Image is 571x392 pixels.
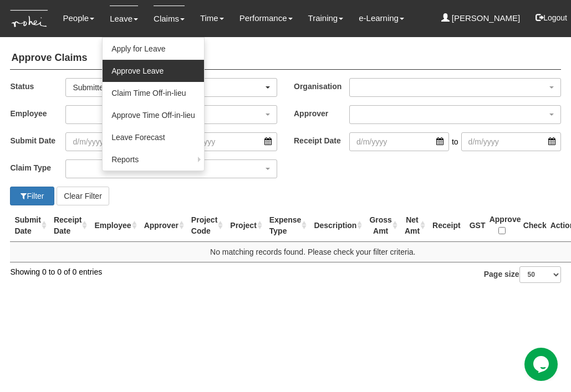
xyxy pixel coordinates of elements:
a: Time [200,6,224,31]
th: Gross Amt : activate to sort column ascending [365,209,400,242]
a: Claim Time Off-in-lieu [103,82,204,104]
iframe: chat widget [524,348,560,381]
label: Approver [294,105,349,121]
th: Check [519,209,546,242]
button: Submitted [65,78,277,97]
a: Training [308,6,344,31]
a: [PERSON_NAME] [441,6,521,31]
div: Submitted [73,82,263,93]
th: Project : activate to sort column ascending [226,209,264,242]
input: d/m/yyyy [177,132,277,151]
th: Submit Date : activate to sort column ascending [10,209,49,242]
a: People [63,6,94,31]
th: Description : activate to sort column ascending [309,209,365,242]
a: e-Learning [359,6,404,31]
label: Organisation [294,78,349,94]
th: Receipt Date : activate to sort column ascending [49,209,90,242]
label: Page size [484,266,561,283]
label: Employee [10,105,65,121]
label: Submit Date [10,132,65,148]
th: Approver : activate to sort column ascending [140,209,187,242]
th: Receipt [428,209,465,242]
input: d/m/yyyy [461,132,561,151]
a: Leave [110,6,138,32]
span: to [449,132,461,151]
label: Claim Type [10,159,65,176]
a: Approve Leave [103,60,204,82]
label: Receipt Date [294,132,349,148]
select: Page size [519,266,561,283]
th: Expense Type : activate to sort column ascending [265,209,310,242]
th: Employee : activate to sort column ascending [90,209,139,242]
a: Performance [239,6,293,31]
label: Status [10,78,65,94]
a: Reports [103,148,204,171]
a: Claims [154,6,185,32]
button: Filter [10,187,54,205]
input: d/m/yyyy [65,132,165,151]
button: Clear Filter [57,187,109,205]
input: d/m/yyyy [349,132,449,151]
th: Net Amt : activate to sort column ascending [400,209,428,242]
th: GST [465,209,485,242]
h4: Approve Claims [10,47,560,70]
th: Project Code : activate to sort column ascending [187,209,226,242]
a: Leave Forecast [103,126,204,148]
th: Approve [485,209,519,242]
a: Approve Time Off-in-lieu [103,104,204,126]
a: Apply for Leave [103,38,204,60]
